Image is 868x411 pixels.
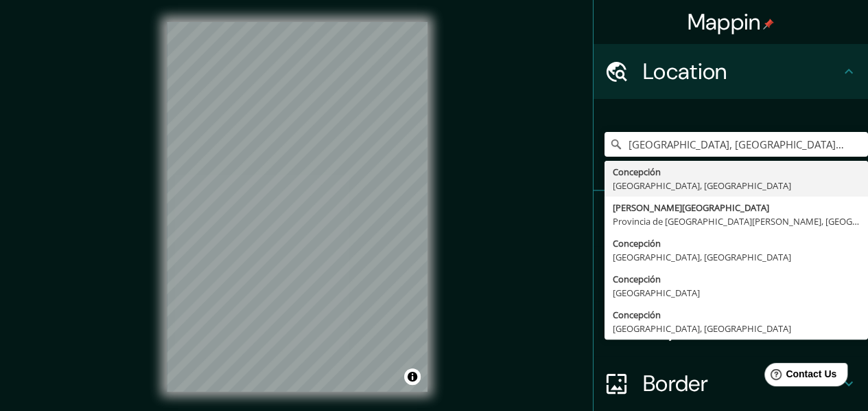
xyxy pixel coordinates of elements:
div: Layout [594,301,868,356]
div: Concepción [613,165,860,179]
h4: Border [643,370,841,397]
h4: Location [643,58,841,85]
div: Pins [594,191,868,246]
img: pin-icon.png [763,19,774,30]
iframe: Help widget launcher [746,357,853,396]
div: Concepción [613,308,860,322]
div: Style [594,246,868,301]
div: [GEOGRAPHIC_DATA] [613,286,860,300]
div: Border [594,356,868,411]
div: Provincia de [GEOGRAPHIC_DATA][PERSON_NAME], [GEOGRAPHIC_DATA] [613,214,860,228]
div: [GEOGRAPHIC_DATA], [GEOGRAPHIC_DATA] [613,322,860,335]
h4: Mappin [688,8,775,36]
div: [GEOGRAPHIC_DATA], [GEOGRAPHIC_DATA] [613,250,860,264]
canvas: Map [167,22,427,392]
div: Concepción [613,272,860,286]
div: [GEOGRAPHIC_DATA], [GEOGRAPHIC_DATA] [613,179,860,192]
button: Toggle attribution [404,368,421,385]
div: Concepción [613,236,860,250]
div: [PERSON_NAME][GEOGRAPHIC_DATA] [613,201,860,214]
div: Location [594,44,868,99]
h4: Layout [643,315,841,342]
input: Pick your city or area [605,132,868,157]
